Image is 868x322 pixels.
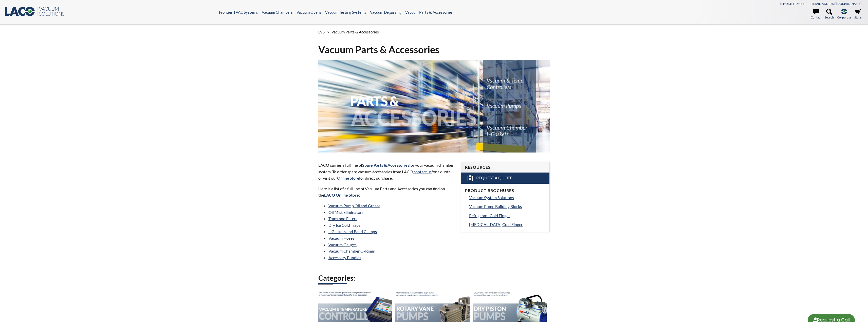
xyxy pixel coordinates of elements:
[370,10,401,14] a: Vacuum Degassing
[810,2,861,6] a: [EMAIL_ADDRESS][DOMAIN_NAME]
[324,193,359,197] strong: LACO Online Store
[414,169,432,174] a: contact us
[469,221,545,228] a: [MEDICAL_DATA] Cold Finger
[328,229,377,234] a: L-Gaskets and Band Clamps
[318,60,550,152] img: Vacuum Parts & Accessories header
[325,10,366,14] a: Vacuum Testing Systems
[465,188,545,193] h4: Product Brochures
[328,210,363,215] a: Oil Mist Eliminators
[328,249,375,253] a: Vacuum Chamber O-Rings
[469,194,545,201] a: Vacuum System Solutions
[854,9,861,20] a: Store
[328,203,380,208] a: Vacuum Pump Oil and Grease
[469,213,510,218] span: Refrigerant Cold Finger
[811,9,821,20] a: Contact
[318,185,455,198] p: Here is a list of a full line of Vacuum Parts and Accessories you can find on the :
[297,10,321,14] a: Vacuum Ovens
[837,15,851,20] span: Corporate
[262,10,293,14] a: Vacuum Chambers
[461,173,549,184] a: Request a Quote
[469,212,545,219] a: Refrigerant Cold Finger
[362,163,409,167] strong: Spare Parts & Accessories
[469,204,522,209] span: Vacuum Pump Building Blocks
[328,223,360,228] a: Dry Ice Cold Traps
[780,2,807,6] a: [PHONE_NUMBER]
[337,176,359,180] a: Online Store
[476,175,512,181] span: Request a Quote
[318,30,325,34] span: LVS
[328,255,361,260] a: Accessory Bundles
[318,25,550,39] div: »
[328,242,357,247] a: Vacuum Gauges
[318,43,550,56] h1: Vacuum Parts & Accessories
[469,222,523,227] span: [MEDICAL_DATA] Cold Finger
[405,10,453,14] a: Vacuum Parts & Accessories
[219,10,258,14] a: Frontier TVAC Systems
[469,195,514,200] span: Vacuum System Solutions
[318,162,455,181] p: LACO carries a full line of for your vacuum chamber system. To order spare vacuum accessories fro...
[318,273,550,283] h2: Categories:
[465,165,545,170] h4: Resources
[328,236,354,240] a: Vacuum Hoses
[825,9,834,20] a: Search
[331,30,379,34] span: Vacuum Parts & Accessories
[469,203,545,210] a: Vacuum Pump Building Blocks
[328,216,357,221] a: Traps and Filters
